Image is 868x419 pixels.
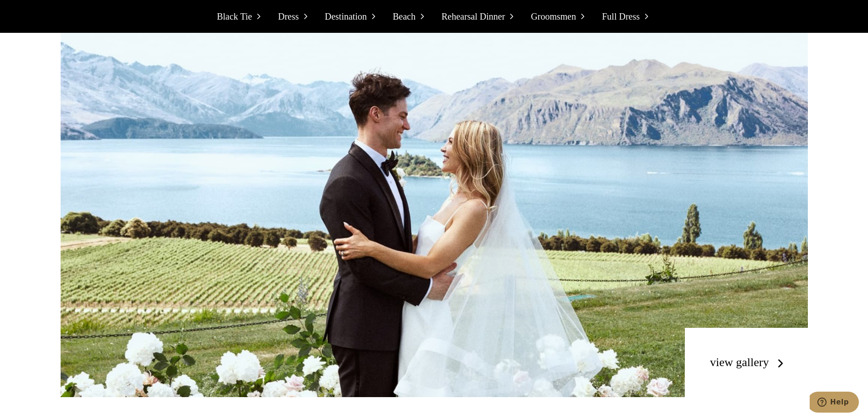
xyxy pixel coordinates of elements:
[217,9,252,24] span: Black Tie
[710,356,787,369] a: view gallery
[61,23,808,397] img: Bride and groom looking at each other with lake and mountains in background. Groom in Vitale Barb...
[442,9,505,24] span: Rehearsal Dinner
[393,9,416,24] span: Beach
[531,9,576,24] span: Groomsmen
[602,9,640,24] span: Full Dress
[278,9,299,24] span: Dress
[325,9,367,24] span: Destination
[810,392,859,414] iframe: Opens a widget where you can chat to one of our agents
